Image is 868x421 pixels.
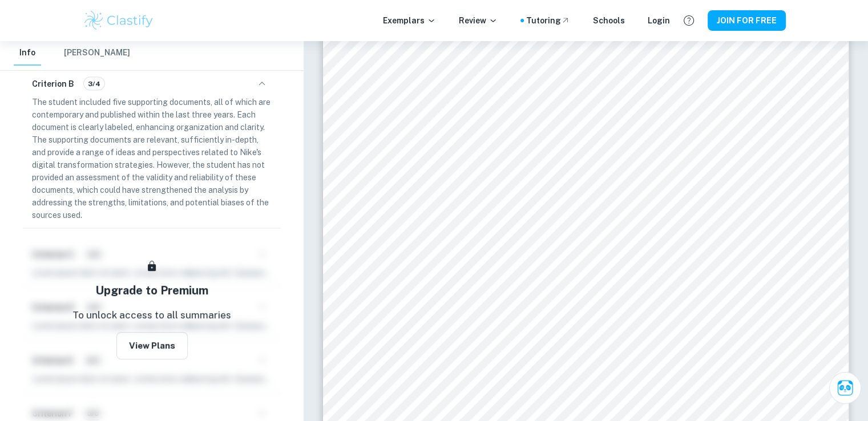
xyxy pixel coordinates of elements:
[95,282,208,299] h5: Upgrade to Premium
[829,372,861,404] button: Ask Clai
[14,41,41,66] button: Info
[84,79,104,89] span: 3/4
[648,14,670,27] a: Login
[708,10,786,31] button: JOIN FOR FREE
[32,78,74,90] h6: Criterion B
[32,96,272,221] p: The student included five supporting documents, all of which are contemporary and published withi...
[64,41,130,66] button: [PERSON_NAME]
[116,333,188,360] button: View Plans
[459,14,498,27] p: Review
[83,9,155,32] img: Clastify logo
[679,11,699,30] button: Help and Feedback
[383,14,436,27] p: Exemplars
[593,14,625,27] a: Schools
[72,309,231,323] p: To unlock access to all summaries
[526,14,570,27] a: Tutoring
